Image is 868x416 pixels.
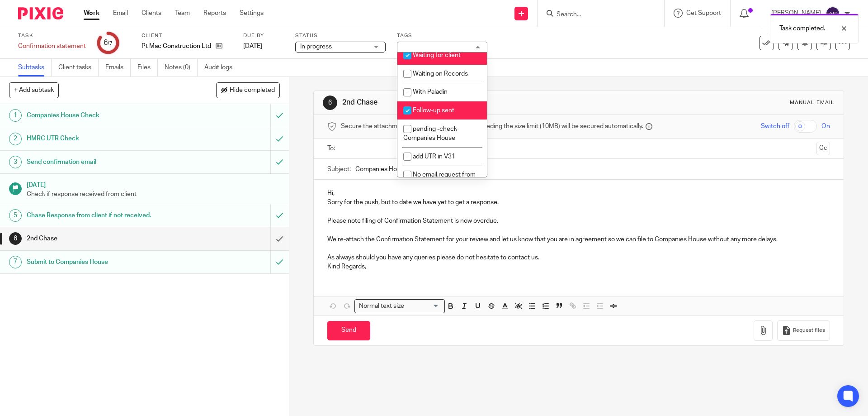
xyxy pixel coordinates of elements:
span: pending -check Companies House [403,126,457,142]
label: Tags [397,32,487,39]
button: Cc [816,142,830,155]
div: 1 [9,109,22,122]
h1: 2nd Chase [27,232,183,245]
a: Clients [142,9,161,18]
button: Hide completed [216,82,280,98]
h1: HMRC UTR Check [27,132,183,145]
p: Pt Mac Construction Ltd [142,42,211,51]
a: Reports [203,9,226,18]
h1: Companies House Check [27,109,183,122]
a: Audit logs [204,59,239,77]
button: + Add subtask [9,82,59,98]
div: 2 [9,133,22,145]
div: 5 [9,209,22,222]
div: 6 [323,96,337,110]
label: Subject: [327,165,351,174]
span: On [821,122,830,131]
span: [DATE] [243,43,262,49]
a: Client tasks [58,59,99,77]
div: 7 [9,256,22,268]
a: Email [113,9,128,18]
small: /7 [108,41,113,46]
h1: Send confirmation email [27,155,183,169]
p: Task completed. [779,24,825,33]
p: Sorry for the push, but to date we have yet to get a response. Please note filing of Confirmation... [327,198,830,271]
div: Manual email [790,99,835,106]
h1: Submit to Companies House [27,255,183,269]
span: Waiting for client [413,52,461,58]
input: Send [327,321,370,340]
button: Request files [777,320,830,341]
a: Settings [240,9,264,18]
h1: [DATE] [27,178,280,190]
a: Team [175,9,190,18]
span: No email.request from CM [403,172,476,187]
img: Pixie [18,7,63,19]
span: Hide completed [230,87,275,94]
div: 6 [104,38,113,48]
p: Check if response received from client [27,190,280,199]
span: Secure the attachments in this message. Files exceeding the size limit (10MB) will be secured aut... [341,122,643,131]
span: In progress [300,43,332,50]
label: Client [142,32,232,39]
div: 6 [9,232,22,245]
p: Hi, [327,189,830,198]
a: Emails [105,59,131,77]
a: Subtasks [18,59,52,77]
label: Due by [243,32,284,39]
label: Task [18,32,86,39]
div: 3 [9,156,22,168]
h1: 2nd Chase [342,98,598,107]
span: With Paladin [413,89,448,95]
label: To: [327,144,337,153]
img: svg%3E [826,6,840,21]
span: Normal text size [357,301,406,311]
div: Confirmation statement [18,42,86,51]
input: Search for option [407,301,439,311]
span: Waiting on Records [413,71,468,77]
a: Work [84,9,99,18]
span: Follow-up sent [413,107,454,114]
a: Notes (0) [165,59,198,77]
span: Switch off [761,122,789,131]
span: add UTR in V31 [413,153,455,160]
div: Search for option [354,299,445,313]
label: Status [295,32,386,39]
h1: Chase Response from client if not received. [27,209,183,222]
a: Files [137,59,158,77]
span: Request files [793,327,825,334]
